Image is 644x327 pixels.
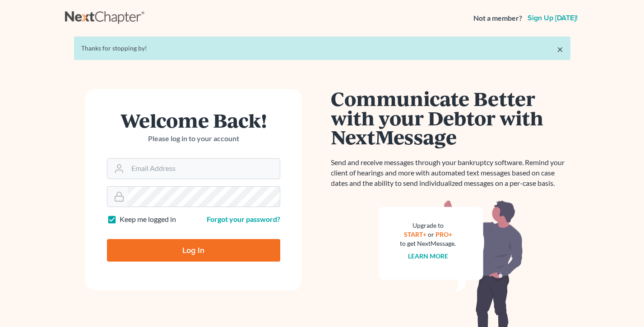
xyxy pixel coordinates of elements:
a: × [557,44,563,55]
strong: Not a member? [473,13,522,23]
a: START+ [404,230,426,238]
h1: Communicate Better with your Debtor with NextMessage [331,89,570,147]
label: Keep me logged in [120,214,176,225]
p: Send and receive messages through your bankruptcy software. Remind your client of hearings and mo... [331,157,570,189]
a: Forgot your password? [207,215,280,223]
a: Learn more [408,252,448,260]
div: Upgrade to [400,221,456,230]
p: Please log in to your account [107,134,280,144]
a: PRO+ [436,230,452,238]
h1: Welcome Back! [107,111,280,130]
input: Log In [107,239,280,262]
input: Email Address [128,159,280,179]
a: Sign up [DATE]! [526,14,579,22]
div: Thanks for stopping by! [81,44,563,53]
span: or [428,230,434,238]
div: to get NextMessage. [400,239,456,248]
